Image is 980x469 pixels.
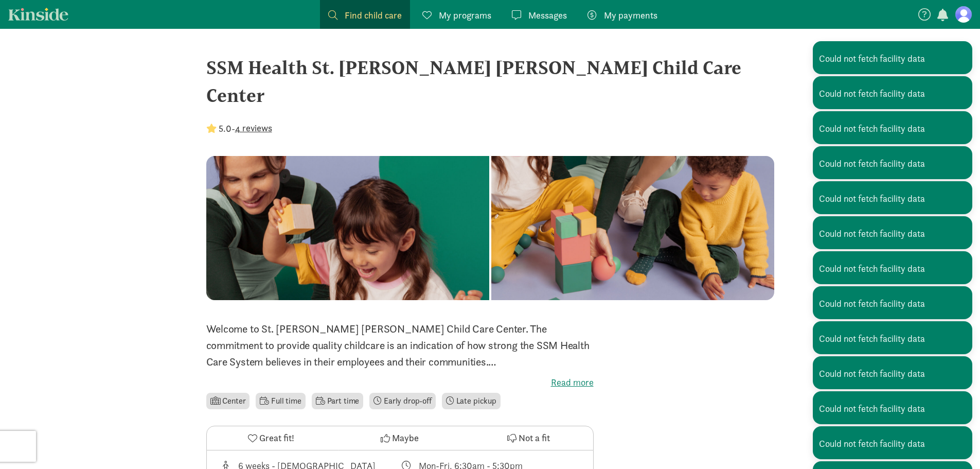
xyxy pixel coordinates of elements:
div: Could not fetch facility data [813,216,972,249]
div: Could not fetch facility data [813,111,972,144]
button: Great fit! [207,426,335,450]
a: Kinside [8,8,68,21]
li: Part time [312,393,363,409]
div: - [206,121,272,135]
li: Late pickup [442,393,501,409]
div: Could not fetch facility data [813,41,972,74]
li: Center [206,393,250,409]
div: Could not fetch facility data [813,251,972,284]
span: Find child care [345,8,402,22]
div: SSM Health St. [PERSON_NAME] [PERSON_NAME] Child Care Center [206,54,774,109]
span: Not a fit [519,431,550,445]
div: Could not fetch facility data [813,321,972,354]
div: Could not fetch facility data [813,356,972,389]
div: Could not fetch facility data [813,426,972,459]
div: Could not fetch facility data [813,146,972,179]
li: Early drop-off [369,393,436,409]
li: Full time [256,393,305,409]
span: My programs [439,8,491,22]
p: Welcome to St. [PERSON_NAME] [PERSON_NAME] Child Care Center. The commitment to provide quality c... [206,321,594,370]
div: Could not fetch facility data [813,181,972,214]
span: Messages [528,8,567,22]
div: Could not fetch facility data [813,391,972,424]
div: Could not fetch facility data [813,76,972,109]
div: Could not fetch facility data [813,286,972,319]
button: Not a fit [464,426,593,450]
span: Great fit! [259,431,294,445]
label: Read more [206,376,594,389]
span: Maybe [392,431,419,445]
strong: 5.0 [219,123,231,134]
button: 4 reviews [235,121,272,135]
span: My payments [604,8,657,22]
button: Maybe [335,426,464,450]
